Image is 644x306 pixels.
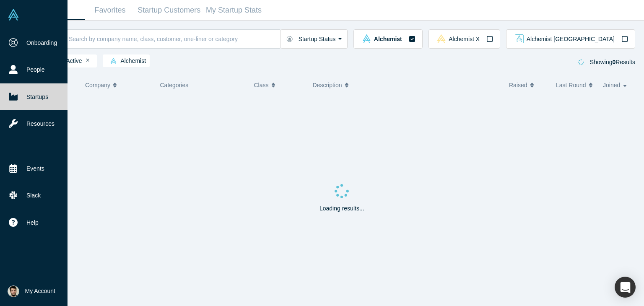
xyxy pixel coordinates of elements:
[106,58,146,65] span: Alchemist
[313,76,342,94] span: Description
[203,0,265,20] a: My Startup Stats
[506,29,635,49] button: alchemist_aj Vault LogoAlchemist [GEOGRAPHIC_DATA]
[85,0,135,20] a: Favorites
[556,76,594,94] button: Last Round
[280,29,348,49] button: Startup Status
[86,57,90,63] button: Remove Filter
[613,59,616,65] strong: 0
[8,285,55,297] button: My Account
[509,76,547,94] button: Raised
[509,76,527,94] span: Raised
[449,36,480,42] span: Alchemist X
[362,34,371,43] img: alchemist Vault Logo
[135,0,203,20] a: Startup Customers
[603,76,620,94] span: Joined
[110,58,117,64] img: alchemist Vault Logo
[515,34,524,43] img: alchemist_aj Vault Logo
[313,76,501,94] button: Description
[254,76,300,94] button: Class
[428,29,500,49] button: alchemistx Vault LogoAlchemist X
[8,9,19,21] img: Alchemist Vault Logo
[85,76,110,94] span: Company
[527,36,615,42] span: Alchemist [GEOGRAPHIC_DATA]
[52,58,82,65] span: Active
[68,29,280,49] input: Search by company name, class, customer, one-liner or category
[590,59,635,65] span: Showing Results
[437,34,446,43] img: alchemistx Vault Logo
[8,285,19,297] img: Mher Matevosyan's Account
[374,36,402,42] span: Alchemist
[286,36,293,42] img: Startup status
[160,82,189,88] span: Categories
[254,76,269,94] span: Class
[26,218,39,227] span: Help
[353,29,422,49] button: alchemist Vault LogoAlchemist
[25,287,55,296] span: My Account
[319,204,364,213] p: Loading results...
[556,76,586,94] span: Last Round
[603,76,629,94] button: Joined
[85,76,147,94] button: Company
